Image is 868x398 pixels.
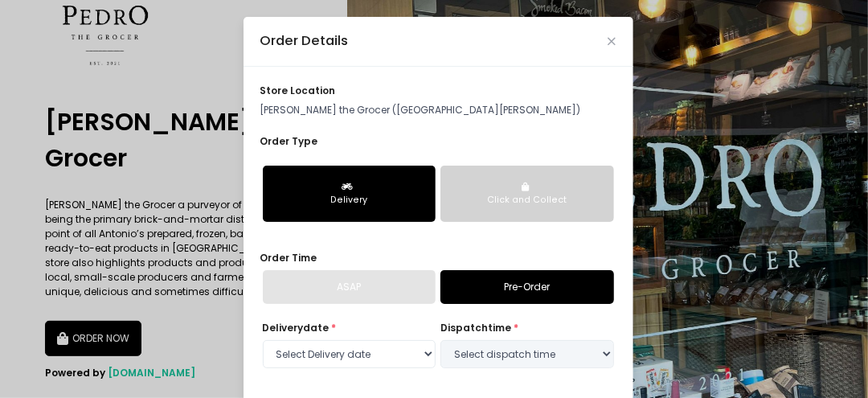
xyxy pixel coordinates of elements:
button: Close [608,38,616,46]
p: [PERSON_NAME] the Grocer ([GEOGRAPHIC_DATA][PERSON_NAME]) [260,103,616,117]
a: Pre-Order [440,270,614,304]
span: store location [260,84,336,97]
div: Click and Collect [451,194,604,207]
button: Click and Collect [440,166,614,222]
span: Delivery date [263,321,330,334]
span: Order Type [260,134,318,148]
span: dispatch time [440,321,511,334]
div: Order Details [260,31,349,51]
div: Delivery [273,194,426,207]
button: Delivery [263,166,436,222]
span: Order Time [260,251,317,265]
